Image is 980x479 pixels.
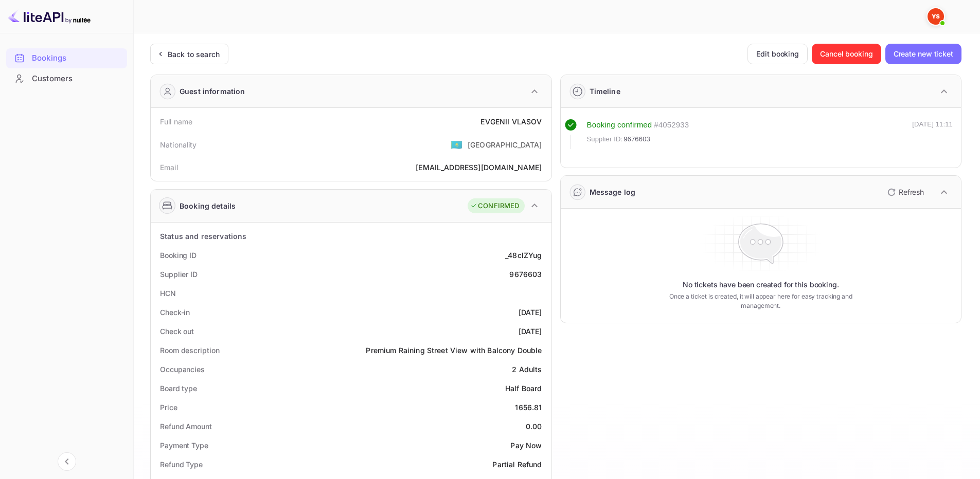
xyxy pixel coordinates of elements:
div: Booking confirmed [587,119,652,131]
button: Edit booking [747,44,808,64]
div: _48clZYug [505,250,542,261]
div: Booking ID [160,250,197,261]
div: Booking details [180,200,236,211]
div: Premium Raining Street View with Balcony Double [366,345,542,356]
div: EVGENII VLASOV [480,116,542,127]
div: [GEOGRAPHIC_DATA] [468,139,542,150]
div: Price [160,402,177,413]
div: Bookings [6,48,127,68]
div: [DATE] 11:11 [912,119,953,149]
div: Customers [6,69,127,89]
div: Payment Type [160,440,208,451]
div: 0.00 [526,421,542,432]
div: Full name [160,116,192,127]
div: Occupancies [160,364,205,375]
button: Cancel booking [812,44,881,64]
div: Status and reservations [160,231,246,242]
div: # 4052933 [654,119,689,131]
div: [EMAIL_ADDRESS][DOMAIN_NAME] [416,162,542,173]
button: Create new ticket [885,44,961,64]
div: Half Board [505,383,542,394]
p: No tickets have been created for this booking. [683,280,839,290]
span: 9676603 [623,134,650,144]
img: Yandex Support [928,8,944,25]
div: Partial Refund [492,459,542,470]
a: Customers [6,69,127,88]
div: Check out [160,326,194,337]
div: Refund Amount [160,421,212,432]
div: 2 Adults [512,364,542,375]
div: Pay Now [510,440,542,451]
img: LiteAPI logo [8,8,91,25]
div: [DATE] [519,307,542,318]
button: Collapse navigation [58,452,76,471]
div: Back to search [168,49,220,60]
div: Check-in [160,307,190,318]
span: United States [451,135,462,154]
p: Refresh [899,187,924,197]
div: Message log [590,187,636,197]
div: Timeline [590,86,620,97]
div: Supplier ID [160,269,198,280]
span: Supplier ID: [587,134,623,144]
a: Bookings [6,48,127,67]
div: Nationality [160,139,197,150]
p: Once a ticket is created, it will appear here for easy tracking and management. [653,292,868,310]
div: 9676603 [509,269,542,280]
div: [DATE] [519,326,542,337]
div: HCN [160,288,176,299]
div: 1656.81 [515,402,542,413]
div: Bookings [32,52,122,64]
div: CONFIRMED [470,201,519,211]
div: Refund Type [160,459,203,470]
div: Email [160,162,178,173]
div: Customers [32,73,122,85]
div: Room description [160,345,219,356]
div: Board type [160,383,197,394]
button: Refresh [881,184,928,200]
div: Guest information [180,86,245,97]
